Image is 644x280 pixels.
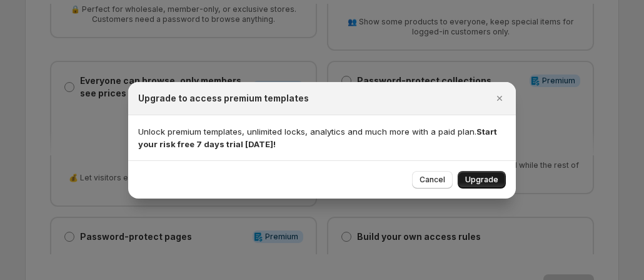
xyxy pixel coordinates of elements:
[420,175,445,185] span: Cancel
[138,92,309,105] h2: Upgrade to access premium templates
[412,171,453,189] button: Cancel
[138,127,497,149] strong: Start your risk free 7 days trial [DATE]!
[491,90,508,107] button: Close
[465,175,498,185] span: Upgrade
[458,171,506,189] button: Upgrade
[138,125,506,150] p: Unlock premium templates, unlimited locks, analytics and much more with a paid plan.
